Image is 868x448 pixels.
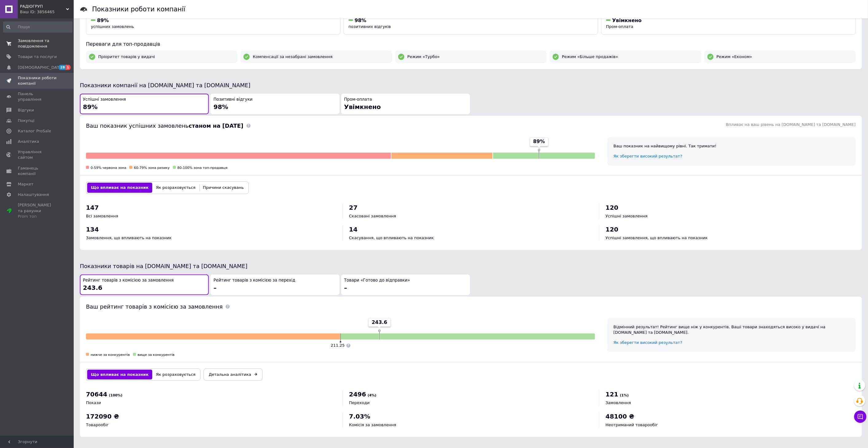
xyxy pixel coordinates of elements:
[612,18,642,23] span: Увімкнено
[86,226,99,233] span: 134
[349,204,358,211] span: 27
[80,275,209,295] button: Рейтинг товарів з комісією за замовлення243.6
[86,123,243,129] span: Ваш показник успішних замовлень
[606,24,633,29] span: Пром-оплата
[86,214,118,218] span: Всі замовлення
[349,236,434,240] span: Скасування, що впливають на показник
[18,181,33,187] span: Маркет
[92,6,185,13] h1: Показники роботи компанії
[349,226,358,233] span: 14
[80,94,209,114] button: Успішні замовлення89%
[18,54,57,60] span: Товари та послуги
[86,391,107,398] span: 70644
[605,226,618,233] span: 120
[213,278,295,283] span: Рейтинг товарів з комісією за перехід
[18,192,49,197] span: Налаштування
[210,275,339,295] button: Рейтинг товарів з комісією за перехід–
[86,204,99,211] span: 147
[18,214,57,219] div: Prom топ
[98,54,155,60] span: Пріоритет товарів у видачі
[18,107,34,113] span: Відгуки
[199,183,247,193] button: Причини скасувань
[177,166,228,170] span: 80-100% зона топ-продавця
[605,423,658,427] span: Неотриманий товарообіг
[134,166,169,170] span: 60-79% зона ризику
[3,21,72,33] input: Пошук
[349,391,366,398] span: 2496
[726,122,856,127] span: Впливає на ваш рівень на [DOMAIN_NAME] та [DOMAIN_NAME]
[86,12,341,35] button: 89%успішних замовлень
[91,353,130,357] span: нижче за конкурентів
[18,149,57,160] span: Управління сайтом
[86,303,223,310] span: Ваш рейтинг товарів з комісією за замовлення
[20,4,66,9] span: РАДІОГРУП
[86,413,119,420] span: 172090 ₴
[348,24,391,29] span: позитивних відгуків
[349,214,396,218] span: Скасовані замовлення
[20,9,74,15] div: Ваш ID: 3856465
[605,236,708,240] span: Успішні замовлення, що впливають на показник
[97,18,109,23] span: 89%
[59,65,66,70] span: 28
[18,38,57,49] span: Замовлення та повідомлення
[605,413,634,420] span: 48100 ₴
[91,24,134,29] span: успішних замовлень
[601,12,856,35] button: УвімкненоПром-оплата
[204,368,263,381] a: Детальна аналітика
[717,54,752,60] span: Режим «Економ»
[613,154,682,158] a: Як зберегти високий результат?
[349,413,370,420] span: 7.03%
[213,97,252,103] span: Позитивні відгуки
[605,214,648,218] span: Успішні замовлення
[341,275,470,295] button: Товари «Готово до відправки»–
[18,118,34,123] span: Покупці
[368,393,376,397] span: (4%)
[344,284,347,291] span: –
[210,94,339,114] button: Позитивні відгуки98%
[86,400,101,405] span: Покази
[613,340,682,345] a: Як зберегти високий результат?
[213,284,216,291] span: –
[138,353,175,357] span: вище за конкурентів
[18,166,57,177] span: Гаманець компанії
[18,65,63,70] span: [DEMOGRAPHIC_DATA]
[341,94,470,114] button: Пром-оплатаУвімкнено
[109,393,123,397] span: (100%)
[152,370,199,380] button: Як розраховується
[605,400,631,405] span: Замовлення
[80,263,247,269] span: Показники товарів на [DOMAIN_NAME] та [DOMAIN_NAME]
[344,278,410,283] span: Товари «Готово до відправки»
[86,236,172,240] span: Замовлення, що впливають на показник
[605,391,618,398] span: 121
[613,143,850,149] div: Ваш показник на найвищому рівні. Так тримати!
[854,411,866,423] button: Чат з покупцем
[331,343,345,348] span: 211.25
[87,370,152,380] button: Що впливає на показник
[349,423,396,427] span: Комісія за замовлення
[562,54,618,60] span: Режим «Більше продажів»
[344,12,598,35] button: 98%позитивних відгуків
[355,18,366,23] span: 98%
[213,103,228,111] span: 98%
[344,97,372,103] span: Пром-оплата
[407,54,440,60] span: Режим «Турбо»
[372,319,387,326] span: 243.6
[613,324,850,335] div: Відмінний результат! Рейтинг вище ніж у конкурентів. Ваші товари знаходяться високо у видачі на [...
[349,400,370,405] span: Переходи
[605,204,618,211] span: 120
[66,65,71,70] span: 1
[86,41,160,47] span: Переваги для топ-продавців
[80,82,251,88] span: Показники компанії на [DOMAIN_NAME] та [DOMAIN_NAME]
[87,183,152,193] button: Що впливає на показник
[18,75,57,86] span: Показники роботи компанії
[620,393,629,397] span: (1%)
[83,278,174,283] span: Рейтинг товарів з комісією за замовлення
[18,202,57,219] span: [PERSON_NAME] та рахунки
[83,284,102,291] span: 243.6
[152,183,199,193] button: Як розраховується
[86,423,109,427] span: Товарообіг
[91,166,126,170] span: 0-59% червона зона
[18,139,39,144] span: Аналітика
